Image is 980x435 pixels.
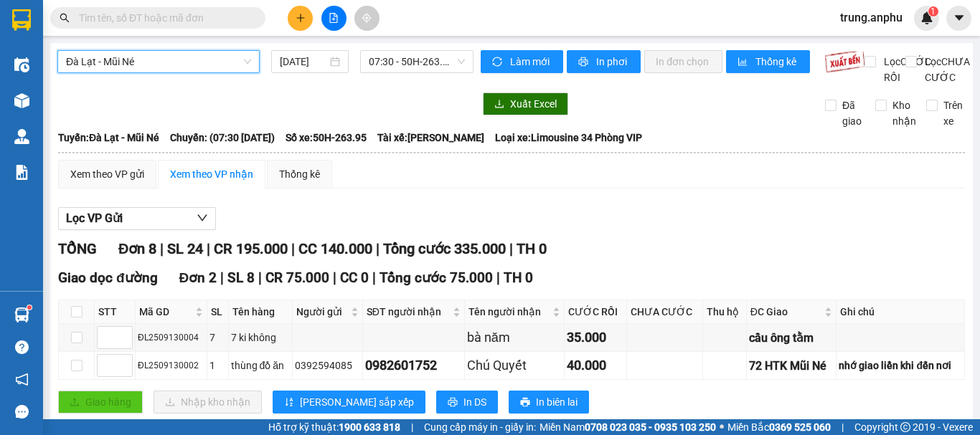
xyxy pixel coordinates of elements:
[14,165,29,180] img: solution-icon
[118,240,156,257] span: Đơn 8
[517,240,547,257] span: TH 0
[380,269,493,286] span: Tổng cước 75.000
[920,11,933,24] img: icon-new-feature
[138,331,204,345] div: ĐL2509130004
[354,6,380,31] button: aim
[229,300,293,324] th: Tên hàng
[321,6,347,31] button: file-add
[367,304,450,320] span: SĐT người nhận
[596,54,629,70] span: In phơi
[468,304,550,320] span: Tên người nhận
[483,92,568,115] button: downloadXuất Excel
[726,50,810,73] button: bar-chartThống kê
[839,358,962,373] div: nhớ giao liền khi đến nơi
[214,240,288,257] span: CR 195.000
[79,10,248,26] input: Tìm tên, số ĐT hoặc mã đơn
[58,240,97,257] span: TỔNG
[749,329,834,347] div: cầu ông tằm
[372,269,376,286] span: |
[58,269,158,286] span: Giao dọc đường
[220,269,224,286] span: |
[291,240,295,257] span: |
[465,352,565,380] td: Chú Quyết
[769,421,831,433] strong: 0369 525 060
[207,300,228,324] th: SL
[467,355,562,376] div: Chú Quyết
[279,166,320,182] div: Thống kê
[136,352,207,380] td: ĐL2509130002
[383,240,506,257] span: Tổng cước 335.000
[268,419,400,435] span: Hỗ trợ kỹ thuật:
[12,9,31,31] img: logo-vxr
[27,305,32,310] sup: 1
[14,57,29,72] img: warehouse-icon
[495,130,642,145] span: Loại xe: Limousine 34 Phòng VIP
[197,212,208,224] span: down
[296,13,306,23] span: plus
[509,391,589,414] button: printerIn biên lai
[209,358,225,373] div: 1
[585,421,716,433] strong: 0708 023 035 - 0935 103 250
[296,304,348,320] span: Người gửi
[878,54,933,85] span: Lọc CƯỚC RỒI
[938,97,969,129] span: Trên xe
[887,97,922,129] span: Kho nhận
[481,50,563,73] button: syncLàm mới
[627,300,703,324] th: CHƯA CƯỚC
[465,324,565,352] td: bà năm
[510,54,552,70] span: Làm mới
[160,240,164,257] span: |
[463,394,486,410] span: In DS
[644,50,722,73] button: In đơn chọn
[567,50,641,73] button: printerIn phơi
[750,304,822,320] span: ĐC Giao
[829,9,914,27] span: trung.anphu
[837,97,867,129] span: Đã giao
[824,50,865,73] img: 9k=
[333,269,336,286] span: |
[492,57,504,68] span: sync
[136,324,207,352] td: ĐL2509130004
[70,166,144,182] div: Xem theo VP gửi
[95,300,136,324] th: STT
[448,397,458,408] span: printer
[509,240,513,257] span: |
[66,209,123,227] span: Lọc VP Gửi
[953,11,966,24] span: caret-down
[138,359,204,373] div: ĐL2509130002
[58,132,159,143] b: Tuyến: Đà Lạt - Mũi Né
[339,421,400,433] strong: 1900 633 818
[369,51,465,72] span: 07:30 - 50H-263.95
[298,240,372,257] span: CC 140.000
[424,419,536,435] span: Cung cấp máy in - giấy in:
[946,6,971,31] button: caret-down
[567,328,624,348] div: 35.000
[231,358,290,373] div: thùng đồ ăn
[411,419,413,435] span: |
[154,391,262,414] button: downloadNhập kho nhận
[231,330,290,345] div: 7 ki không
[258,269,262,286] span: |
[58,391,143,414] button: uploadGiao hàng
[340,269,369,286] span: CC 0
[15,340,29,354] span: question-circle
[467,328,562,348] div: bà năm
[179,269,217,286] span: Đơn 2
[578,57,590,68] span: printer
[755,54,798,70] span: Thống kê
[58,207,216,230] button: Lọc VP Gửi
[928,6,938,16] sup: 1
[510,96,557,112] span: Xuất Excel
[363,352,465,380] td: 0982601752
[14,307,29,322] img: warehouse-icon
[295,358,360,373] div: 0392594085
[14,93,29,108] img: warehouse-icon
[170,130,275,145] span: Chuyến: (07:30 [DATE])
[288,6,313,31] button: plus
[170,166,253,182] div: Xem theo VP nhận
[66,51,251,72] span: Đà Lạt - Mũi Né
[494,99,504,110] span: download
[286,130,367,145] span: Số xe: 50H-263.95
[727,419,831,435] span: Miền Bắc
[209,330,225,345] div: 7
